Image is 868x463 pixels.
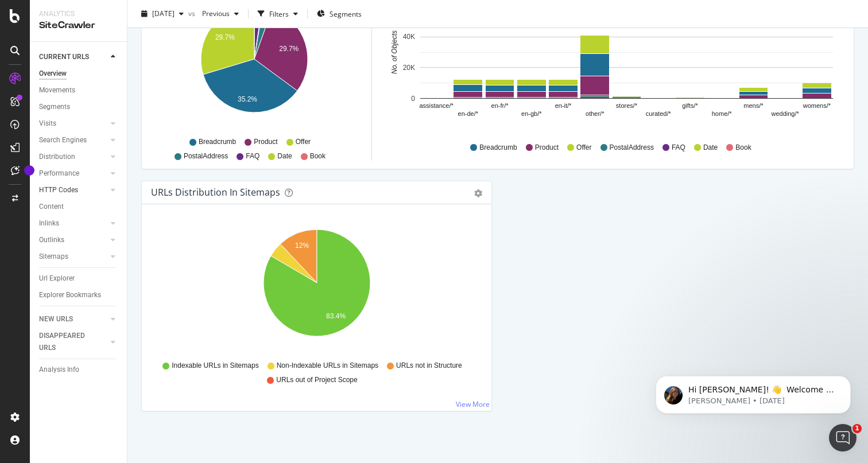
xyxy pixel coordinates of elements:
div: Inlinks [39,217,59,229]
a: CURRENT URLS [39,51,107,63]
a: Performance [39,168,107,180]
text: wedding/* [770,110,799,117]
span: Product [254,137,277,147]
span: Previous [197,9,230,18]
span: Product [535,143,559,153]
div: gear [474,189,482,197]
iframe: Intercom live chat [829,424,857,452]
span: Offer [296,137,311,147]
span: PostalAddress [184,151,228,161]
a: Outlinks [39,234,107,246]
a: Content [39,201,119,213]
button: Previous [197,5,243,23]
a: Visits [39,118,107,130]
text: 0 [411,95,415,103]
div: Analytics [39,9,118,19]
a: Inlinks [39,217,107,229]
span: FAQ [672,143,685,153]
text: curated/* [646,110,672,117]
span: Offer [576,143,591,153]
span: Non-Indexable URLs in Sitemaps [277,361,378,371]
div: NEW URLS [39,313,73,325]
text: 35.2% [238,95,257,103]
button: [DATE] [137,5,188,23]
text: 29.7% [279,45,299,53]
a: Search Engines [39,134,107,146]
a: Movements [39,84,119,96]
div: Explorer Bookmarks [39,289,101,301]
div: Sitemaps [39,251,68,263]
div: SiteCrawler [39,19,118,32]
text: mens/* [743,102,764,109]
div: Search Engines [39,134,87,146]
div: Performance [39,168,79,180]
text: assistance/* [419,102,454,109]
div: Visits [39,118,56,130]
text: en-it/* [555,102,572,109]
span: Indexable URLs in Sitemaps [172,361,258,371]
div: Segments [39,101,70,113]
span: URLs not in Structure [396,361,462,371]
a: View More [456,399,490,409]
a: Explorer Bookmarks [39,289,119,301]
div: Movements [39,84,75,96]
text: 20K [403,64,415,72]
a: Sitemaps [39,251,107,263]
a: Segments [39,101,119,113]
span: Book [735,143,751,153]
iframe: Intercom notifications message [638,352,868,432]
div: DISAPPEARED URLS [39,330,97,354]
div: URLs Distribution in Sitemaps [151,186,280,198]
div: Analysis Info [39,364,79,376]
text: 12% [295,242,309,250]
text: 83.4% [326,312,346,320]
div: Outlinks [39,234,64,246]
button: Segments [312,5,366,23]
span: 1 [852,424,862,433]
span: Book [310,151,325,161]
a: DISAPPEARED URLS [39,330,107,354]
div: Overview [39,68,67,80]
span: Segments [330,9,362,18]
a: NEW URLS [39,313,107,325]
div: Filters [269,9,289,18]
a: Analysis Info [39,364,119,376]
a: Url Explorer [39,273,119,285]
span: URLs out of Project Scope [276,375,357,385]
text: gifts/* [682,102,698,109]
text: en-de/* [458,110,479,117]
div: Url Explorer [39,273,75,285]
svg: A chart. [151,223,482,356]
div: CURRENT URLS [39,51,89,63]
div: Tooltip anchor [24,165,34,176]
text: womens/* [803,102,831,109]
a: Overview [39,68,119,80]
span: Date [277,151,292,161]
span: 2025 Aug. 11th [152,9,175,18]
span: Breadcrumb [479,143,517,153]
text: en-fr/* [491,102,509,109]
div: HTTP Codes [39,184,78,196]
text: stores/* [616,102,638,109]
span: FAQ [246,151,259,161]
div: Content [39,201,64,213]
div: Distribution [39,151,75,163]
text: 40K [403,33,415,41]
span: Breadcrumb [199,137,236,147]
text: other/* [586,110,604,117]
a: HTTP Codes [39,184,107,196]
text: home/* [712,110,733,117]
button: Filters [253,5,303,23]
text: 29.7% [215,33,235,41]
text: en-gb/* [521,110,542,117]
text: No. of Objects [390,30,398,74]
span: vs [188,9,197,18]
span: Date [703,143,718,153]
span: PostalAddress [610,143,654,153]
a: Distribution [39,151,107,163]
